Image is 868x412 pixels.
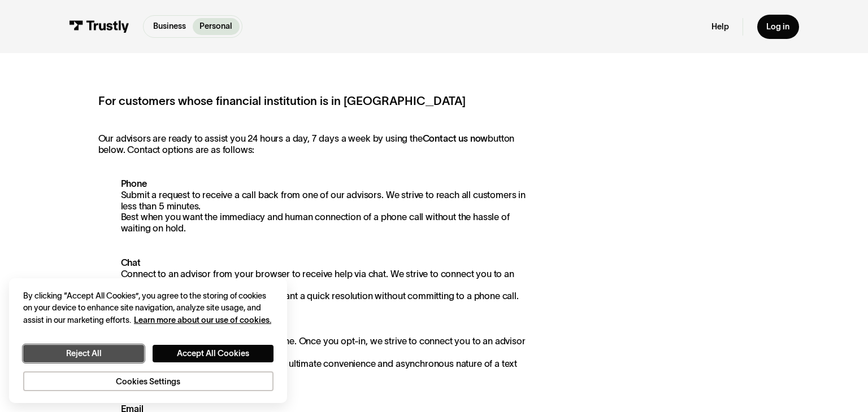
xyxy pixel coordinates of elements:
p: Personal [199,20,232,33]
div: Privacy [23,290,274,391]
a: Business [146,18,193,35]
div: By clicking “Accept All Cookies”, you agree to the storing of cookies on your device to enhance s... [23,290,274,327]
button: Cookies Settings [23,371,274,391]
a: Personal [193,18,240,35]
a: Help [711,21,729,32]
p: Message an advisor right from your phone. Once you opt-in, we strive to connect you to an advisor... [98,325,531,380]
strong: Contact us now [423,133,488,143]
div: Log in [766,21,789,32]
button: Accept All Cookies [153,345,274,362]
p: Our advisors are ready to assist you 24 hours a day, 7 days a week by using the button below. Con... [98,133,531,155]
div: Cookie banner [9,278,287,402]
img: Trustly Logo [69,20,129,33]
p: Connect to an advisor from your browser to receive help via chat. We strive to connect you to an ... [98,257,531,302]
a: Log in [757,15,799,39]
p: Business [153,20,186,33]
p: Submit a request to receive a call back from one of our advisors. We strive to reach all customer... [98,178,531,234]
a: More information about your privacy, opens in a new tab [134,315,271,325]
strong: Chat [121,257,141,268]
button: Reject All [23,345,144,362]
strong: Phone [121,178,147,189]
strong: For customers whose financial institution is in [GEOGRAPHIC_DATA] [98,94,466,107]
